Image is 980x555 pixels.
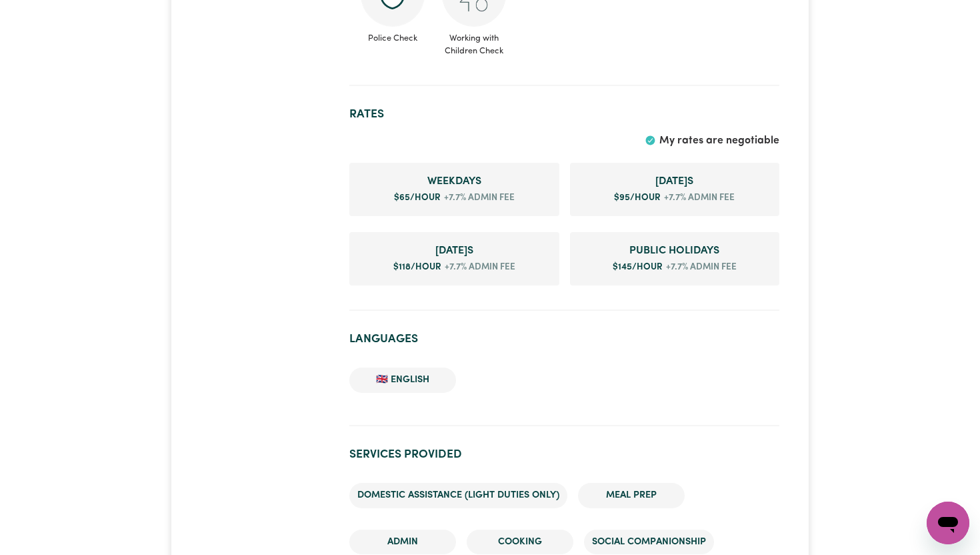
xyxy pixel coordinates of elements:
span: Working with Children Check [441,27,507,57]
span: +7.7% admin fee [441,191,515,205]
span: $ 145 /hour [613,263,663,271]
span: +7.7% admin fee [663,261,737,274]
span: $ 95 /hour [614,193,661,202]
span: +7.7% admin fee [441,261,515,274]
li: 🇬🇧 English [349,368,456,393]
span: +7.7% admin fee [661,191,735,205]
span: Police Check [360,27,425,45]
li: Meal prep [578,483,685,508]
li: Admin [349,530,456,555]
span: $ 118 /hour [393,263,441,271]
h2: Rates [349,107,779,121]
span: Saturday rate [581,173,769,189]
span: $ 65 /hour [394,193,441,202]
iframe: Button to launch messaging window [927,502,969,544]
span: Weekday rate [360,173,549,189]
li: Domestic assistance (light duties only) [349,483,567,508]
li: Social companionship [584,530,714,555]
h2: Languages [349,332,779,346]
span: My rates are negotiable [659,135,779,146]
span: Sunday rate [360,243,549,259]
span: Public Holiday rate [581,243,769,259]
h2: Services provided [349,448,779,462]
li: Cooking [467,530,573,555]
